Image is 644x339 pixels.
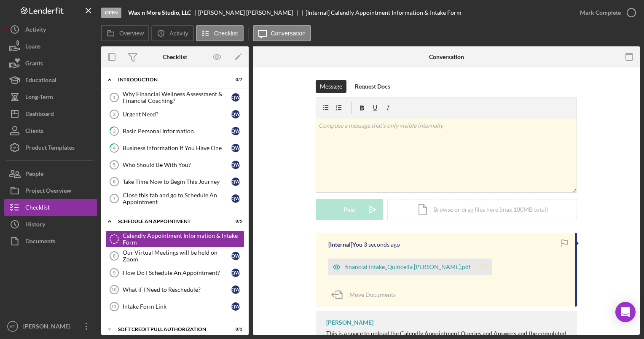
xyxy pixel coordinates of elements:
div: Who Should Be With You? [123,161,231,168]
div: Q W [231,285,240,294]
div: Product Templates [25,139,75,158]
label: Overview [119,30,144,37]
div: What if I Need to Reschedule? [123,286,231,293]
button: History [4,216,97,233]
div: Q W [231,110,240,118]
div: Q W [231,93,240,102]
div: Take Time Now to Begin This Journey [123,178,231,185]
button: Documents [4,233,97,250]
button: Project Overview [4,182,97,199]
label: Activity [169,30,188,37]
button: Long-Term [4,89,97,105]
div: Q W [231,194,240,203]
a: 6Take Time Now to Begin This JourneyQW [105,173,244,190]
tspan: 7 [113,196,115,201]
div: Intake Form Link [123,303,231,310]
div: Documents [25,233,55,252]
div: Checklist [25,199,50,218]
div: 0 / 1 [227,327,242,332]
div: 0 / 7 [227,77,242,82]
div: [Internal] Calendly Appointment Information & Intake Form [306,9,462,16]
div: [PERSON_NAME] [21,318,76,337]
a: 8Our Virtual Meetings will be held on ZoomQW [105,248,244,264]
button: Checklist [196,25,244,41]
div: Grants [25,55,43,74]
div: Open [101,8,121,18]
div: Dashboard [25,105,54,124]
button: Clients [4,122,97,139]
a: Activity [4,21,97,38]
tspan: 10 [111,287,116,292]
a: 9How Do I Schedule An Appointment?QW [105,264,244,281]
div: Soft Credit Pull Authorization [118,327,221,332]
div: Q W [231,127,240,135]
div: Basic Personal Information [123,128,231,135]
tspan: 3 [113,128,115,134]
div: financial intake_Quincella [PERSON_NAME].pdf [345,264,471,270]
button: Post [316,199,383,220]
button: Grants [4,55,97,72]
button: Conversation [253,25,311,41]
tspan: 8 [113,253,115,258]
button: financial intake_Quincella [PERSON_NAME].pdf [328,258,492,275]
a: Calendly Appointment Information & Intake Form [105,231,244,248]
div: Calendly Appointment Information & Intake Form [123,232,244,246]
div: Q W [231,269,240,277]
button: Overview [101,25,149,41]
button: Checklist [4,199,97,216]
div: Clients [25,122,43,141]
button: Move Documents [328,284,404,305]
div: [Internal] You [328,241,362,248]
div: Project Overview [25,182,71,201]
tspan: 1 [113,95,115,100]
div: People [25,165,43,184]
div: Activity [25,21,46,40]
button: Loans [4,38,97,55]
div: Close this tab and go to Schedule An Appointment [123,192,231,205]
button: Educational [4,72,97,89]
div: Post [343,199,355,220]
a: 4Business Information If You Have OneQW [105,140,244,156]
button: Dashboard [4,105,97,122]
div: History [25,216,45,235]
div: Q W [231,252,240,260]
div: Checklist [163,54,187,60]
div: Message [320,80,342,93]
button: People [4,165,97,182]
a: 1Why Financial Wellness Assessment & Financial Coaching?QW [105,89,244,106]
a: 5Who Should Be With You?QW [105,156,244,173]
tspan: 9 [113,270,115,275]
a: 7Close this tab and go to Schedule An AppointmentQW [105,190,244,207]
text: ET [10,324,15,329]
a: 2Urgent Need?QW [105,106,244,123]
div: Business Information If You Have One [123,145,231,151]
div: Open Intercom Messenger [615,302,636,322]
label: Checklist [214,30,238,37]
div: [PERSON_NAME] [326,319,373,326]
div: Loans [25,38,40,57]
a: 11Intake Form LinkQW [105,298,244,315]
div: Conversation [429,54,464,60]
div: Introduction [118,77,221,82]
div: Our Virtual Meetings will be held on Zoom [123,249,231,263]
button: ET[PERSON_NAME] [4,318,97,335]
div: Q W [231,161,240,169]
button: Message [316,80,346,93]
button: Activity [151,25,193,41]
tspan: 11 [111,304,116,309]
tspan: 2 [113,112,115,117]
time: 2025-09-23 17:39 [364,241,400,248]
div: Urgent Need? [123,111,231,118]
label: Conversation [271,30,306,37]
div: Q W [231,144,240,152]
div: Why Financial Wellness Assessment & Financial Coaching? [123,91,231,104]
div: [PERSON_NAME] [PERSON_NAME] [198,9,300,16]
div: Q W [231,302,240,311]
